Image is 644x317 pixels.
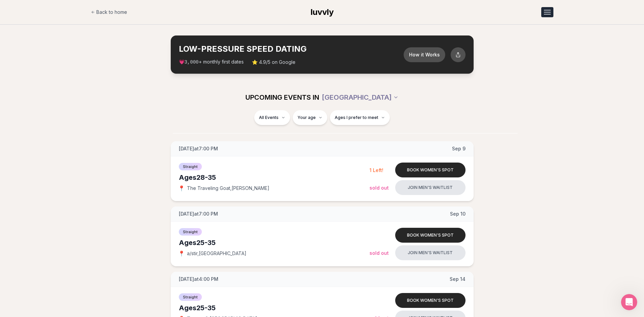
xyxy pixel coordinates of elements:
button: Emoji picker [10,216,16,221]
button: [GEOGRAPHIC_DATA] [322,90,399,105]
button: Send a message… [116,213,127,224]
span: UPCOMING EVENTS IN [245,93,319,102]
span: [DATE] at 7:00 PM [179,145,218,152]
h2: LOW-PRESSURE SPEED DATING [179,44,404,54]
img: Typing [5,25,24,37]
button: Book women's spot [395,293,466,308]
span: Sold Out [369,185,389,191]
button: Your age [293,110,327,125]
textarea: Ask a question… [6,202,129,213]
span: [DATE] at 4:00 PM [179,276,218,283]
span: luvvly [311,7,334,17]
button: Book women's spot [395,163,466,177]
span: Sep 14 [450,276,466,283]
span: ⭐ 4.9/5 on Google [252,59,295,66]
span: [DATE] at 7:00 PM [179,211,218,217]
span: 💗 + monthly first dates [179,58,244,66]
a: Back to home [91,5,127,19]
button: Start recording [43,216,48,221]
button: Join men's waitlist [395,245,466,260]
span: Straight [179,293,202,301]
span: 📍 [179,186,184,191]
img: Profile image for Luvvly Helper [19,4,30,15]
iframe: Intercom live chat [621,294,637,310]
a: luvvly [311,7,334,18]
span: 📍 [179,251,184,256]
button: All Events [254,110,290,125]
button: Open menu [541,7,553,17]
div: Ages 28-35 [179,173,369,182]
button: Upload attachment [32,216,38,221]
span: Sold Out [369,250,389,256]
button: Join men's waitlist [395,180,466,195]
span: a/stir , [GEOGRAPHIC_DATA] [187,250,246,257]
div: Close [119,3,131,15]
span: Your age [297,115,316,120]
h1: Luvvly Helper [33,6,69,11]
span: Ages I prefer to meet [335,115,378,120]
span: Sep 9 [452,145,466,152]
button: Ages I prefer to meet [330,110,390,125]
span: Back to home [96,9,127,16]
span: Straight [179,163,202,170]
button: How it Works [404,47,445,62]
button: Book women's spot [395,228,466,243]
button: Home [106,3,119,16]
span: Straight [179,228,202,236]
span: 1 Left! [369,167,383,173]
span: All Events [259,115,279,120]
button: Gif picker [21,216,27,221]
button: go back [4,3,17,16]
span: The Traveling Goat , [PERSON_NAME] [187,185,269,192]
span: Sep 10 [450,211,466,217]
div: Ages 25-35 [179,303,369,313]
div: Ages 25-35 [179,238,369,247]
span: 3,000 [185,59,199,65]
